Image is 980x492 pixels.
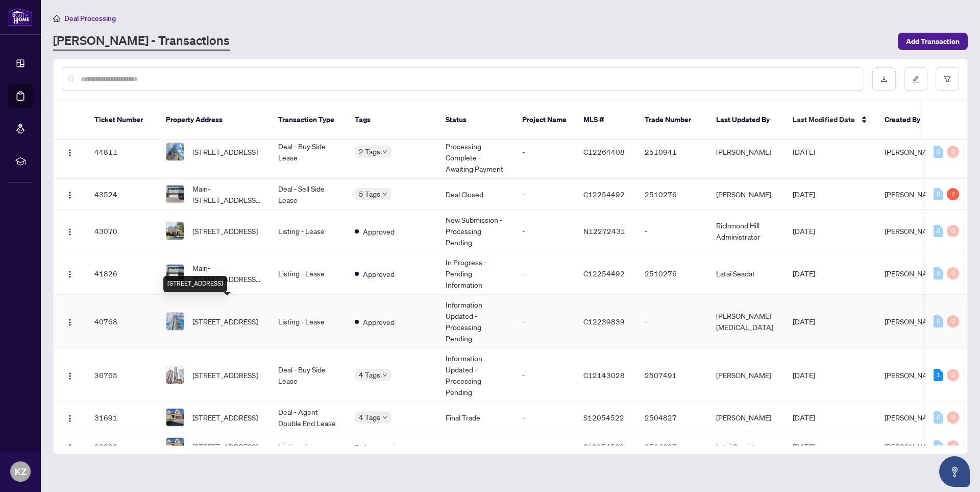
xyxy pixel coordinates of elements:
[636,402,708,433] td: 2504827
[636,433,708,460] td: 2504827
[793,190,815,199] span: [DATE]
[62,265,78,282] button: Logo
[437,348,514,402] td: Information Updated - Processing Pending
[166,313,184,330] img: thumbnail-img
[934,188,943,200] div: 0
[62,313,78,330] button: Logo
[64,14,116,23] span: Deal Processing
[708,125,785,179] td: [PERSON_NAME]
[514,295,575,348] td: -
[912,76,919,83] span: edit
[934,369,943,381] div: 1
[437,402,514,433] td: Final Trade
[437,125,514,179] td: Transaction Processing Complete - Awaiting Payment
[636,125,708,179] td: 2510941
[270,125,347,179] td: Deal - Buy Side Lease
[793,317,815,326] span: [DATE]
[583,269,625,278] span: C12254492
[934,146,943,158] div: 0
[8,8,33,27] img: logo
[583,442,624,451] span: S12054522
[898,33,968,50] button: Add Transaction
[885,190,940,199] span: [PERSON_NAME]
[944,76,951,83] span: filter
[636,100,708,140] th: Trade Number
[270,433,347,460] td: Listing - Lease
[363,268,395,279] span: Approved
[66,318,74,326] img: Logo
[583,317,625,326] span: C12239839
[793,114,855,125] span: Last Modified Date
[363,316,395,327] span: Approved
[583,147,625,156] span: C12264408
[62,409,78,426] button: Logo
[270,252,347,295] td: Listing - Lease
[66,270,74,278] img: Logo
[66,149,74,157] img: Logo
[708,210,785,252] td: Richmond Hill Administrator
[66,443,74,452] img: Logo
[885,442,940,451] span: [PERSON_NAME]
[86,348,158,402] td: 36765
[876,100,938,140] th: Created By
[636,295,708,348] td: -
[166,143,184,160] img: thumbnail-img
[437,252,514,295] td: In Progress - Pending Information
[66,414,74,423] img: Logo
[192,183,262,205] span: Main-[STREET_ADDRESS][PERSON_NAME]
[947,267,959,279] div: 0
[437,295,514,348] td: Information Updated - Processing Pending
[166,366,184,384] img: thumbnail-img
[192,441,258,452] span: [STREET_ADDRESS]
[939,456,970,487] button: Open asap
[934,440,943,453] div: 0
[62,186,78,202] button: Logo
[192,262,262,285] span: Main-[STREET_ADDRESS][PERSON_NAME]
[53,15,60,22] span: home
[166,185,184,203] img: thumbnail-img
[192,369,258,381] span: [STREET_ADDRESS]
[708,295,785,348] td: [PERSON_NAME][MEDICAL_DATA]
[583,190,625,199] span: C12254492
[793,147,815,156] span: [DATE]
[947,440,959,453] div: 0
[437,210,514,252] td: New Submission - Processing Pending
[86,210,158,252] td: 43070
[270,100,347,140] th: Transaction Type
[359,369,380,381] span: 4 Tags
[636,179,708,210] td: 2510276
[270,348,347,402] td: Deal - Buy Side Lease
[793,269,815,278] span: [DATE]
[62,367,78,383] button: Logo
[192,225,258,237] span: [STREET_ADDRESS]
[636,252,708,295] td: 2510276
[885,370,940,380] span: [PERSON_NAME]
[62,223,78,239] button: Logo
[947,315,959,327] div: 0
[947,369,959,381] div: 0
[363,441,395,453] span: Approved
[514,210,575,252] td: -
[166,409,184,426] img: thumbnail-img
[158,100,270,140] th: Property Address
[270,402,347,433] td: Deal - Agent Double End Lease
[947,146,959,158] div: 0
[53,32,230,51] a: [PERSON_NAME] - Transactions
[166,265,184,282] img: thumbnail-img
[936,67,959,91] button: filter
[708,179,785,210] td: [PERSON_NAME]
[885,317,940,326] span: [PERSON_NAME]
[270,295,347,348] td: Listing - Lease
[793,442,815,451] span: [DATE]
[382,149,387,154] span: down
[86,402,158,433] td: 31691
[906,33,960,50] span: Add Transaction
[166,222,184,240] img: thumbnail-img
[885,269,940,278] span: [PERSON_NAME]
[793,370,815,380] span: [DATE]
[785,100,876,140] th: Last Modified Date
[347,100,437,140] th: Tags
[86,179,158,210] td: 43524
[947,188,959,200] div: 2
[359,411,380,423] span: 4 Tags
